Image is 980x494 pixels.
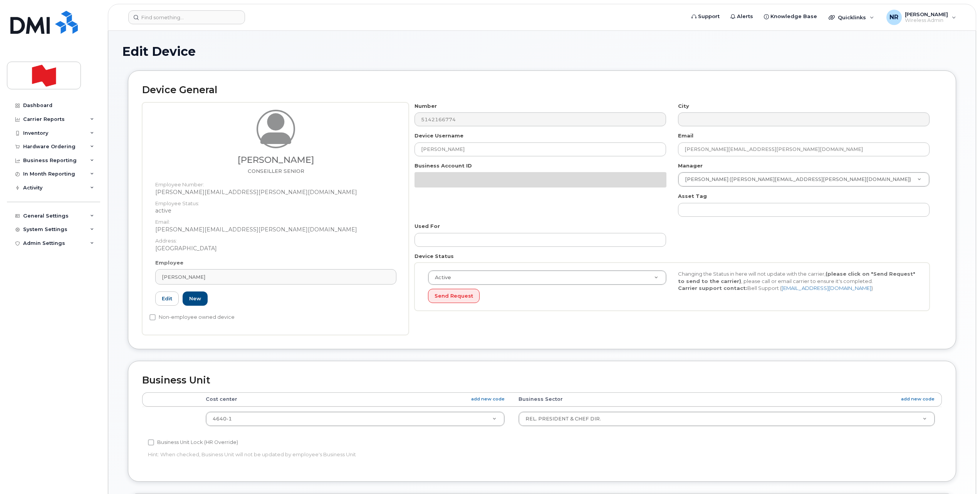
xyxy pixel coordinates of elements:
strong: (please click on "Send Request" to send to the carrier) [678,271,915,284]
a: add new code [471,396,505,402]
label: Asset Tag [678,193,707,200]
dd: [GEOGRAPHIC_DATA] [155,244,396,252]
span: 4640-1 [213,416,232,422]
label: Number [414,102,437,110]
a: [PERSON_NAME] [155,269,396,285]
span: Active [430,274,451,281]
dd: [PERSON_NAME][EMAIL_ADDRESS][PERSON_NAME][DOMAIN_NAME] [155,226,396,233]
a: [EMAIL_ADDRESS][DOMAIN_NAME] [782,285,871,291]
div: Changing the Status in here will not update with the carrier, , please call or email carrier to e... [672,270,922,292]
h3: [PERSON_NAME] [155,155,396,165]
a: [PERSON_NAME] ([PERSON_NAME][EMAIL_ADDRESS][PERSON_NAME][DOMAIN_NAME]) [678,172,929,186]
label: City [678,102,689,110]
a: New [183,291,208,306]
dd: [PERSON_NAME][EMAIL_ADDRESS][PERSON_NAME][DOMAIN_NAME] [155,188,396,196]
th: Cost center [199,392,512,406]
dt: Employee Number: [155,177,396,188]
label: Device Username [414,132,463,139]
a: 4640-1 [206,412,504,426]
th: Business Sector [512,392,942,406]
span: Job title [248,168,304,174]
p: Hint: When checked, Business Unit will not be updated by employee's Business Unit [148,451,669,458]
h2: Device General [142,85,942,95]
a: REL. PRESIDENT & CHEF DIR. [519,412,935,426]
span: [PERSON_NAME] ([PERSON_NAME][EMAIL_ADDRESS][PERSON_NAME][DOMAIN_NAME]) [680,176,911,183]
dt: Address: [155,233,396,244]
dt: Employee Status: [155,196,396,207]
label: Business Account ID [414,162,472,169]
button: Send Request [428,289,480,303]
a: add new code [901,396,935,402]
label: Non-employee owned device [149,313,235,322]
dt: Email: [155,214,396,226]
span: [PERSON_NAME] [162,273,205,281]
input: Business Unit Lock (HR Override) [148,439,154,445]
h2: Business Unit [142,375,942,386]
span: REL. PRESIDENT & CHEF DIR. [525,416,601,422]
label: Email [678,132,693,139]
label: Employee [155,259,183,266]
label: Business Unit Lock (HR Override) [148,438,238,447]
a: Active [428,271,666,285]
h1: Edit Device [122,45,962,58]
a: Edit [155,291,179,306]
dd: active [155,207,396,214]
input: Non-employee owned device [149,314,156,320]
label: Used For [414,223,440,230]
label: Device Status [414,253,454,260]
label: Manager [678,162,703,169]
strong: Carrier support contact: [678,285,747,291]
